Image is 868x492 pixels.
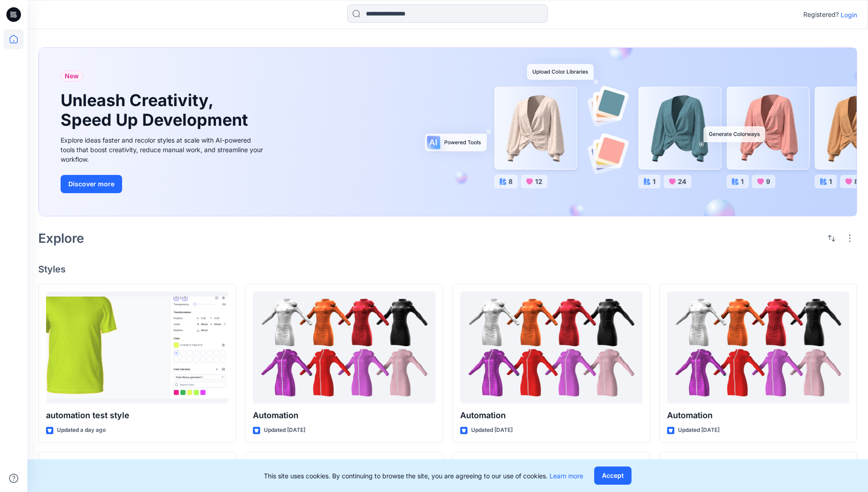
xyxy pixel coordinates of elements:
[264,425,305,435] p: Updated [DATE]
[460,292,642,404] a: Automation
[678,425,719,435] p: Updated [DATE]
[253,409,435,422] p: Automation
[550,472,583,480] a: Learn more
[46,292,228,404] a: automation test style
[841,10,857,20] p: Login
[57,425,106,435] p: Updated a day ago
[61,175,266,193] a: Discover more
[594,466,632,485] button: Accept
[667,409,849,422] p: Automation
[253,292,435,404] a: Automation
[460,409,642,422] p: Automation
[471,425,513,435] p: Updated [DATE]
[61,175,122,193] button: Discover more
[264,471,583,481] p: This site uses cookies. By continuing to browse the site, you are agreeing to our use of cookies.
[61,135,266,164] div: Explore ideas faster and recolor styles at scale with AI-powered tools that boost creativity, red...
[46,409,228,422] p: automation test style
[38,264,857,275] h4: Styles
[803,9,839,20] p: Registered?
[667,292,849,404] a: Automation
[65,71,79,82] span: New
[38,231,84,246] h2: Explore
[61,91,252,130] h1: Unleash Creativity, Speed Up Development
